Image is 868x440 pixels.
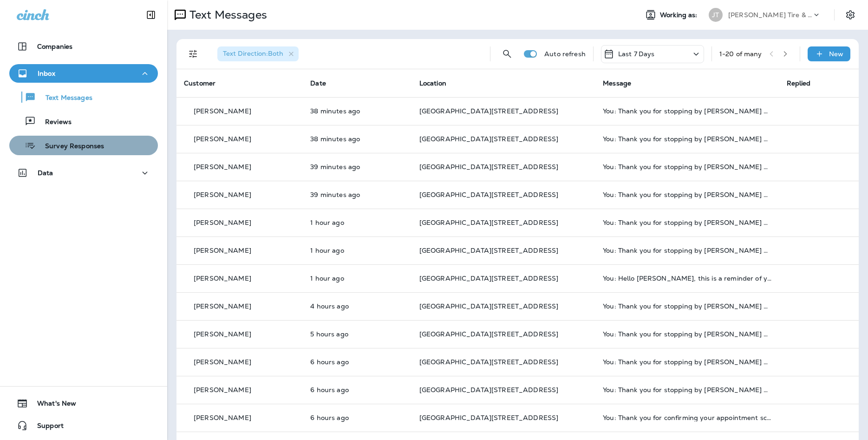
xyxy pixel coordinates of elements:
p: Sep 29, 2025 09:58 AM [310,358,404,366]
button: Reviews [9,112,158,131]
p: Sep 29, 2025 03:59 PM [310,135,404,143]
button: Inbox [9,64,158,83]
p: Companies [37,43,72,50]
p: New [829,50,843,58]
p: Reviews [36,118,72,127]
span: [GEOGRAPHIC_DATA][STREET_ADDRESS] [419,330,559,338]
span: Customer [184,79,215,87]
div: You: Thank you for stopping by Jensen Tire & Auto - South 144th Street. Please take 30 seconds to... [603,247,771,254]
p: Sep 29, 2025 03:58 PM [310,163,404,171]
p: Text Messages [186,8,267,22]
span: [GEOGRAPHIC_DATA][STREET_ADDRESS] [419,190,559,199]
span: [GEOGRAPHIC_DATA][STREET_ADDRESS] [419,358,559,366]
p: Last 7 Days [618,50,655,58]
p: [PERSON_NAME] [194,219,251,226]
button: Settings [842,7,859,23]
p: [PERSON_NAME] [194,275,251,282]
p: [PERSON_NAME] [194,358,251,366]
div: You: Thank you for stopping by Jensen Tire & Auto - South 144th Street. Please take 30 seconds to... [603,358,771,366]
span: [GEOGRAPHIC_DATA][STREET_ADDRESS] [419,135,559,143]
span: Location [419,79,446,87]
p: Sep 29, 2025 03:59 PM [310,107,404,115]
p: Auto refresh [544,50,586,58]
div: Text Direction:Both [217,46,299,61]
span: Support [28,422,64,433]
button: Filters [184,45,202,63]
p: Data [38,169,53,177]
p: [PERSON_NAME] [194,330,251,338]
p: Sep 29, 2025 10:58 AM [310,330,404,338]
p: [PERSON_NAME] [194,107,251,115]
p: [PERSON_NAME] [194,386,251,394]
div: You: Thank you for stopping by Jensen Tire & Auto - South 144th Street. Please take 30 seconds to... [603,135,771,143]
span: [GEOGRAPHIC_DATA][STREET_ADDRESS] [419,274,559,282]
button: Support [9,416,158,435]
p: Inbox [38,70,55,77]
p: [PERSON_NAME] [194,247,251,254]
div: You: Thank you for stopping by Jensen Tire & Auto - South 144th Street. Please take 30 seconds to... [603,330,771,338]
div: You: Thank you for stopping by Jensen Tire & Auto - South 144th Street. Please take 30 seconds to... [603,191,771,198]
p: Sep 29, 2025 03:26 PM [310,247,404,254]
p: Text Messages [36,94,92,103]
span: Message [603,79,631,87]
p: Sep 29, 2025 03:58 PM [310,191,404,198]
button: What's New [9,394,158,413]
span: Text Direction : Both [223,49,283,58]
div: 1 - 20 of many [719,50,762,58]
button: Collapse Sidebar [138,6,164,24]
span: [GEOGRAPHIC_DATA][STREET_ADDRESS] [419,386,559,394]
span: [GEOGRAPHIC_DATA][STREET_ADDRESS] [419,107,559,115]
p: [PERSON_NAME] Tire & Auto [728,11,812,19]
p: [PERSON_NAME] [194,135,251,143]
span: [GEOGRAPHIC_DATA][STREET_ADDRESS] [419,218,559,227]
div: You: Thank you for stopping by Jensen Tire & Auto - South 144th Street. Please take 30 seconds to... [603,302,771,310]
div: You: Thank you for stopping by Jensen Tire & Auto - South 144th Street. Please take 30 seconds to... [603,386,771,394]
span: Date [310,79,326,87]
p: [PERSON_NAME] [194,163,251,171]
p: Survey Responses [36,142,104,151]
span: What's New [28,400,76,411]
p: [PERSON_NAME] [194,191,251,198]
button: Data [9,164,158,182]
p: Sep 29, 2025 11:58 AM [310,302,404,310]
span: [GEOGRAPHIC_DATA][STREET_ADDRESS] [419,163,559,171]
p: Sep 29, 2025 03:05 PM [310,275,404,282]
button: Text Messages [9,87,158,107]
p: [PERSON_NAME] [194,414,251,421]
div: You: Hello Terry, this is a reminder of your scheduled appointment set for 09/30/2025 2:00 PM at ... [603,275,771,282]
div: JT [709,8,723,22]
button: Survey Responses [9,136,158,155]
div: You: Thank you for stopping by Jensen Tire & Auto - South 144th Street. Please take 30 seconds to... [603,107,771,115]
div: You: Thank you for stopping by Jensen Tire & Auto - South 144th Street. Please take 30 seconds to... [603,163,771,171]
div: You: Thank you for confirming your appointment scheduled for 09/30/2025 8:30 AM with South 144th ... [603,414,771,421]
span: [GEOGRAPHIC_DATA][STREET_ADDRESS] [419,246,559,255]
p: Sep 29, 2025 09:39 AM [310,414,404,421]
p: [PERSON_NAME] [194,302,251,310]
div: You: Thank you for stopping by Jensen Tire & Auto - South 144th Street. Please take 30 seconds to... [603,219,771,226]
button: Search Messages [498,45,516,63]
span: [GEOGRAPHIC_DATA][STREET_ADDRESS] [419,302,559,310]
p: Sep 29, 2025 09:58 AM [310,386,404,394]
p: Sep 29, 2025 03:27 PM [310,219,404,226]
button: Companies [9,37,158,56]
span: [GEOGRAPHIC_DATA][STREET_ADDRESS] [419,414,559,422]
span: Replied [787,79,811,87]
span: Working as: [660,11,699,19]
